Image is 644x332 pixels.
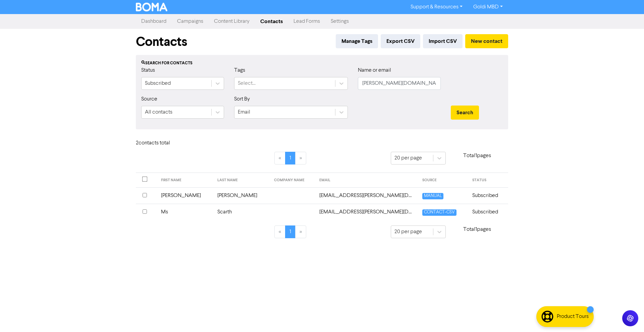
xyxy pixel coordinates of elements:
button: Search [451,106,479,120]
img: BOMA Logo [136,3,167,11]
label: Sort By [234,95,250,103]
td: [PERSON_NAME] [157,187,214,204]
label: Source [141,95,157,103]
h6: 2 contact s total [136,140,190,146]
td: scarthc@ames.net.au [315,204,418,220]
label: Name or email [358,66,391,74]
p: Total 1 pages [446,225,508,234]
td: Subscribed [468,204,508,220]
td: Subscribed [468,187,508,204]
div: 20 per page [394,228,422,236]
h1: Contacts [136,34,187,50]
iframe: Chat Widget [610,300,644,332]
div: All contacts [145,108,172,116]
div: 20 per page [394,154,422,162]
th: STATUS [468,173,508,188]
button: New contact [465,34,508,48]
a: Settings [325,15,354,28]
button: Import CSV [423,34,463,48]
div: Email [238,108,250,116]
th: LAST NAME [213,173,270,188]
a: Campaigns [172,15,209,28]
td: Ms [157,204,214,220]
span: MANUAL [422,193,443,199]
a: Dashboard [136,15,172,28]
td: collinsonm@ames.net.au [315,187,418,204]
div: Select... [238,79,256,87]
button: Export CSV [381,34,420,48]
th: SOURCE [418,173,468,188]
th: FIRST NAME [157,173,214,188]
a: Lead Forms [288,15,325,28]
div: Subscribed [145,79,171,87]
td: Scarth [213,204,270,220]
a: Support & Resources [405,2,468,12]
span: CONTACT-CSV [422,209,457,216]
a: Contacts [255,15,288,28]
a: Goldi MBD [468,2,508,12]
th: COMPANY NAME [270,173,316,188]
div: Search for contacts [141,60,503,66]
p: Total 1 pages [446,152,508,160]
a: Page 1 is your current page [285,152,296,164]
a: Content Library [209,15,255,28]
a: Page 1 is your current page [285,225,296,238]
label: Status [141,66,155,74]
button: Manage Tags [336,34,378,48]
td: [PERSON_NAME] [213,187,270,204]
label: Tags [234,66,245,74]
th: EMAIL [315,173,418,188]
